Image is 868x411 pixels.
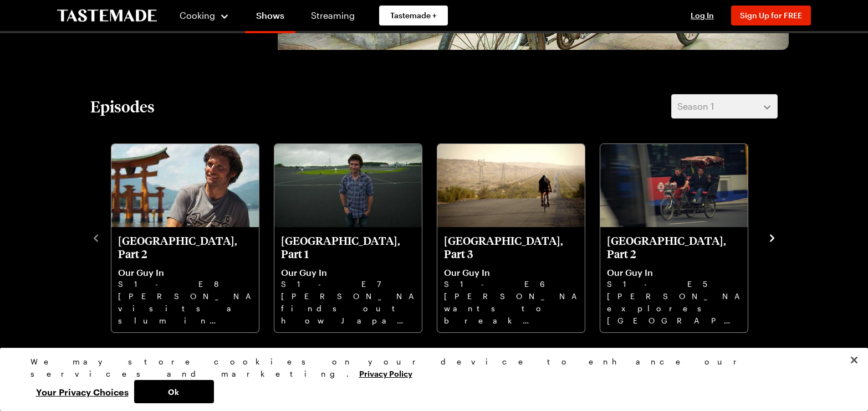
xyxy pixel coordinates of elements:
a: Shows [245,2,295,33]
a: China, Part 2 [607,234,741,326]
button: Log In [680,10,724,21]
button: Your Privacy Choices [30,380,134,403]
button: navigate to next item [767,230,778,244]
a: To Tastemade Home Page [57,9,157,22]
img: China, Part 2 [600,144,748,227]
p: [PERSON_NAME] visits a slum in [GEOGRAPHIC_DATA] and joins in one of the country's oldest firewor... [118,290,252,326]
button: Ok [134,380,214,403]
div: We may store cookies on your device to enhance our services and marketing. [30,356,829,380]
h2: Episodes [90,96,155,116]
a: Japan, Part 2 [118,234,252,326]
img: China, Part 3 [437,144,585,227]
img: Japan, Part 2 [111,144,259,227]
button: Cooking [179,2,229,29]
p: Our Guy In [118,267,252,278]
p: Our Guy In [607,267,741,278]
p: [GEOGRAPHIC_DATA], Part 2 [118,234,252,260]
span: Cooking [180,10,215,20]
button: Sign Up for FREE [731,6,811,25]
div: Japan, Part 2 [111,144,259,332]
p: [PERSON_NAME] finds out how Japan deals with 1500 earthquakes a year and tries first-hand an auto... [281,290,415,326]
span: Sign Up for FREE [740,11,802,20]
p: S1 - E7 [281,278,415,290]
p: [PERSON_NAME] wants to break the record for the fastest crossing of the Taklamakan Desert on a bi... [444,290,578,326]
p: S1 - E8 [118,278,252,290]
button: Season 1 [671,94,778,119]
a: More information about your privacy, opens in a new tab [359,368,412,378]
span: Tastemade + [390,10,437,21]
p: [GEOGRAPHIC_DATA], Part 3 [444,234,578,260]
a: Tastemade + [379,6,448,25]
button: Close [842,348,866,372]
p: [GEOGRAPHIC_DATA], Part 2 [607,234,741,260]
div: China, Part 2 [600,144,748,332]
div: 3 / 7 [436,141,599,333]
div: China, Part 3 [437,144,585,332]
span: Log In [691,11,714,20]
p: [PERSON_NAME] explores [GEOGRAPHIC_DATA], ignoring the tourist traps and following his own often ... [607,290,741,326]
div: Japan, Part 1 [274,144,422,332]
p: Our Guy In [281,267,415,278]
a: Japan, Part 1 [281,234,415,326]
div: 2 / 7 [273,141,436,333]
img: Japan, Part 1 [274,144,422,227]
button: navigate to previous item [90,230,101,244]
p: Our Guy In [444,267,578,278]
div: 1 / 7 [110,141,273,333]
p: [GEOGRAPHIC_DATA], Part 1 [281,234,415,260]
span: Season 1 [677,100,714,113]
p: S1 - E5 [607,278,741,290]
div: 4 / 7 [599,141,762,333]
a: China, Part 3 [444,234,578,326]
div: Privacy [30,356,829,403]
p: S1 - E6 [444,278,578,290]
